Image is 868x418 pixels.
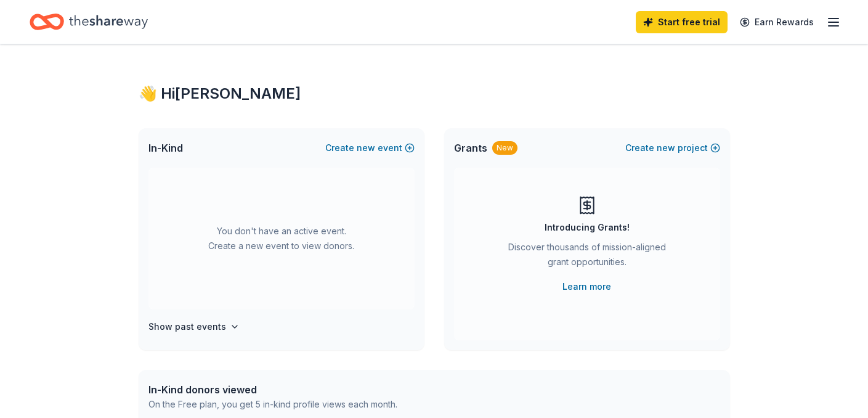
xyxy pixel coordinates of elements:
a: Start free trial [636,11,728,33]
div: 👋 Hi [PERSON_NAME] [139,84,730,104]
div: Discover thousands of mission-aligned grant opportunities. [503,240,671,274]
div: You don't have an active event. Create a new event to view donors. [148,168,415,309]
button: Createnewproject [625,141,720,155]
a: Home [30,7,148,36]
div: Introducing Grants! [545,220,630,235]
span: new [657,141,675,155]
a: Earn Rewards [732,11,821,33]
div: In-Kind donors viewed [148,382,397,397]
button: Createnewevent [325,141,415,155]
button: Show past events [148,319,240,334]
h4: Show past events [148,319,226,334]
span: Grants [454,141,487,155]
div: New [492,141,517,155]
a: Learn more [562,279,611,294]
span: new [357,141,375,155]
div: On the Free plan, you get 5 in-kind profile views each month. [148,397,397,412]
span: In-Kind [148,141,183,155]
